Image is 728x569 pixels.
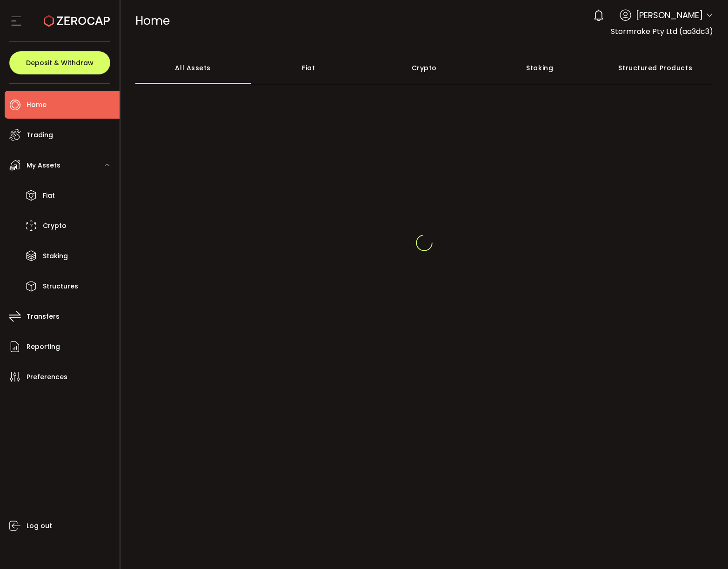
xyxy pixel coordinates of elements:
[27,370,67,384] span: Preferences
[611,26,713,37] span: Stormrake Pty Ltd (aa3dc3)
[43,219,67,233] span: Crypto
[598,52,714,84] div: Structured Products
[43,280,78,293] span: Structures
[26,60,94,66] span: Deposit & Withdraw
[43,189,55,202] span: Fiat
[27,340,60,354] span: Reporting
[43,249,68,263] span: Staking
[367,52,482,84] div: Crypto
[27,519,52,533] span: Log out
[251,52,367,84] div: Fiat
[27,159,60,172] span: My Assets
[135,52,251,84] div: All Assets
[135,13,170,29] span: Home
[482,52,598,84] div: Staking
[9,51,110,74] button: Deposit & Withdraw
[636,9,703,21] span: [PERSON_NAME]
[27,128,53,142] span: Trading
[27,98,47,112] span: Home
[27,310,60,323] span: Transfers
